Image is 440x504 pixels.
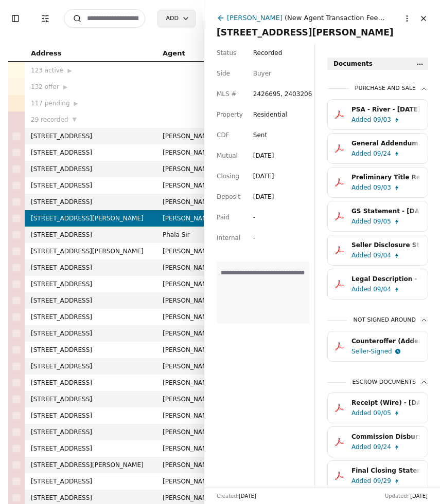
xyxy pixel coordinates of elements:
div: [DATE] [253,151,274,161]
div: 123 active [31,65,150,76]
div: ( New Agent Transaction Fee $850, 0/3 ) [285,12,392,23]
div: 09/24 [373,148,391,159]
span: MLS # [217,89,237,99]
td: [PERSON_NAME] [156,424,231,440]
div: General Addendum.pdf [351,138,420,148]
div: Commission Disbursement Form - [STREET_ADDRESS][PERSON_NAME]pdf [351,432,420,442]
td: [STREET_ADDRESS] [25,325,156,342]
td: [STREET_ADDRESS] [25,309,156,325]
div: [DATE] [253,192,274,202]
div: Added [351,216,371,227]
td: [PERSON_NAME] [156,309,231,325]
td: [PERSON_NAME] [156,177,231,194]
button: Commission Disbursement Form - [STREET_ADDRESS][PERSON_NAME]pdfAdded09/24 [327,426,428,457]
span: Agent [163,48,185,59]
td: [STREET_ADDRESS][PERSON_NAME] [25,457,156,473]
span: Property [217,109,243,120]
div: Receipt (Wire) - [DATE] 8:10 AM.pdf [351,398,420,408]
div: Added [351,476,371,486]
span: ▶ [67,66,72,76]
span: Paid [217,212,230,222]
div: 09/29 [373,476,391,486]
div: Updated: [385,492,428,500]
td: [PERSON_NAME] [156,276,231,292]
div: 09/03 [373,115,391,125]
div: 132 offer [31,82,150,92]
div: 09/04 [373,250,391,260]
div: 09/05 [373,408,391,418]
span: [DATE] [239,493,256,499]
div: Added [351,250,371,260]
td: [STREET_ADDRESS] [25,473,156,490]
span: Side [217,68,230,79]
td: [STREET_ADDRESS] [25,391,156,407]
span: 29 recorded [31,115,68,125]
td: [PERSON_NAME] [156,292,231,309]
td: [PERSON_NAME] [156,194,231,210]
span: CDF [217,130,230,140]
div: Not Signed Around [353,316,428,325]
div: [PERSON_NAME] [227,12,283,23]
td: [STREET_ADDRESS] [25,161,156,177]
div: Purchase and Sale [355,84,428,93]
td: [PERSON_NAME] [156,325,231,342]
td: [PERSON_NAME] [156,391,231,407]
button: Escrow Documents [327,378,428,393]
td: [PERSON_NAME] [156,342,231,358]
td: [PERSON_NAME] [156,473,231,490]
td: Phala Sir [156,227,231,243]
td: [PERSON_NAME] [156,144,231,161]
button: Add [157,10,196,27]
button: Receipt (Wire) - [DATE] 8:10 AM.pdfAdded09/05 [327,393,428,423]
span: Mutual [217,151,238,161]
div: Buyer [253,68,271,79]
div: Legal Description - [STREET_ADDRESS][PERSON_NAME]pdf [351,274,420,284]
td: [PERSON_NAME] [156,210,231,227]
div: 09/24 [373,442,391,452]
span: Recorded [253,48,282,58]
div: 09/03 [373,182,391,193]
td: [PERSON_NAME] [156,407,231,424]
td: [STREET_ADDRESS][PERSON_NAME] [25,243,156,259]
td: [STREET_ADDRESS] [25,144,156,161]
div: - [253,212,272,222]
span: Deposit [217,192,240,202]
td: [STREET_ADDRESS] [25,440,156,457]
span: [DATE] [410,493,428,499]
div: Added [351,115,371,125]
td: [STREET_ADDRESS] [25,292,156,309]
div: Preliminary Title Report - [STREET_ADDRESS][PERSON_NAME]pdf [351,172,420,182]
div: Final Closing Statement.pdf.pdf [351,465,420,476]
button: GS Statement - [DATE] - redacted.pdfAdded09/05 [327,201,428,232]
div: 09/04 [373,284,391,294]
span: ▶ [74,99,78,108]
div: Added [351,442,371,452]
div: GS Statement - [DATE] - redacted.pdf [351,206,420,216]
div: Added [351,182,371,193]
span: ▼ [72,115,76,124]
td: [PERSON_NAME] [156,128,231,144]
div: Seller-Signed [351,346,392,357]
span: ▶ [63,83,67,92]
span: Address [31,48,61,59]
button: Legal Description - [STREET_ADDRESS][PERSON_NAME]pdfAdded09/04 [327,269,428,300]
span: Residential [253,109,287,120]
td: [STREET_ADDRESS] [25,177,156,194]
div: Added [351,408,371,418]
button: Seller Disclosure Statement-Improved Property - [STREET_ADDRESS][PERSON_NAME]pdfAdded09/04 [327,235,428,266]
button: Counteroffer (Addendum).pdfSeller-Signed [327,331,428,362]
button: Not Signed Around [327,316,428,331]
div: Added [351,148,371,159]
td: [STREET_ADDRESS] [25,375,156,391]
td: [PERSON_NAME] [156,440,231,457]
td: [STREET_ADDRESS] [25,342,156,358]
td: [STREET_ADDRESS] [25,259,156,276]
td: [STREET_ADDRESS] [25,424,156,440]
td: [STREET_ADDRESS] [25,358,156,375]
td: [PERSON_NAME] [156,375,231,391]
span: 2426695, 2403206 [253,89,312,99]
div: Counteroffer (Addendum).pdf [351,336,420,346]
td: [STREET_ADDRESS] [25,128,156,144]
span: Sent [253,132,267,139]
button: Purchase and Sale [327,84,428,99]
